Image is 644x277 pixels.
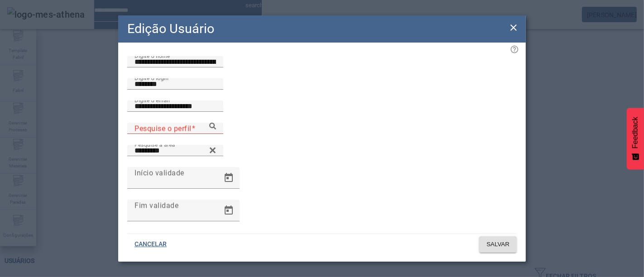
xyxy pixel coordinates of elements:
mat-label: Pesquise a área [135,141,175,148]
mat-label: Pesquise o perfil [135,124,192,133]
mat-label: Fim validade [135,201,178,210]
button: SALVAR [479,236,517,253]
button: Feedback - Mostrar pesquisa [627,108,644,169]
input: Number [135,123,216,134]
mat-label: Início validade [135,168,184,177]
span: Feedback [631,117,639,148]
h2: Edição Usuário [127,19,214,38]
input: Number [135,145,216,156]
span: CANCELAR [135,240,167,249]
button: CANCELAR [127,236,174,253]
button: Open calendar [218,167,240,189]
mat-label: Digite o email [135,97,170,103]
mat-label: Digite o login [135,75,168,81]
mat-label: Digite o nome [135,53,170,59]
button: Open calendar [218,200,240,221]
span: SALVAR [486,240,509,249]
